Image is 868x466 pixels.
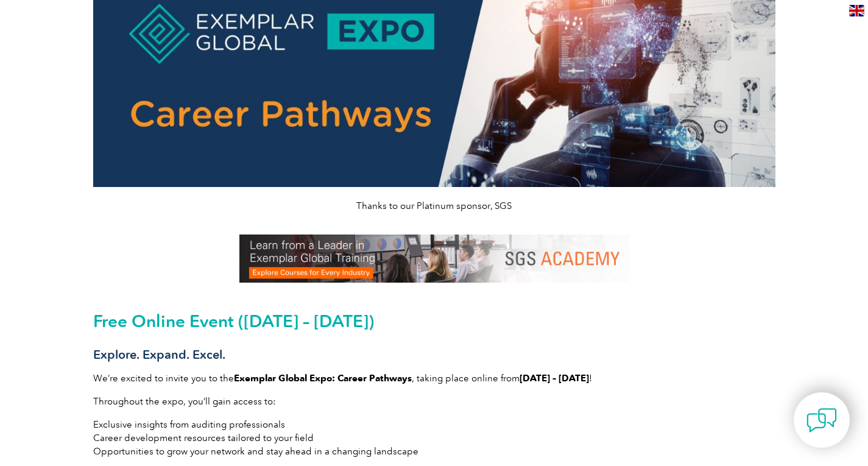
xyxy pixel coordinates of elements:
[93,372,775,385] p: We’re excited to invite you to the , taking place online from !
[93,418,775,431] li: Exclusive insights from auditing professionals
[239,235,629,283] img: SGS
[849,5,864,16] img: en
[520,373,589,384] strong: [DATE] – [DATE]
[93,199,775,213] p: Thanks to our Platinum sponsor, SGS
[234,373,412,384] strong: Exemplar Global Expo: Career Pathways
[93,431,775,445] li: Career development resources tailored to your field
[93,311,775,331] h2: Free Online Event ([DATE] – [DATE])
[93,395,775,408] p: Throughout the expo, you’ll gain access to:
[93,445,775,458] li: Opportunities to grow your network and stay ahead in a changing landscape
[93,347,775,362] h3: Explore. Expand. Excel.
[806,405,837,436] img: contact-chat.png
